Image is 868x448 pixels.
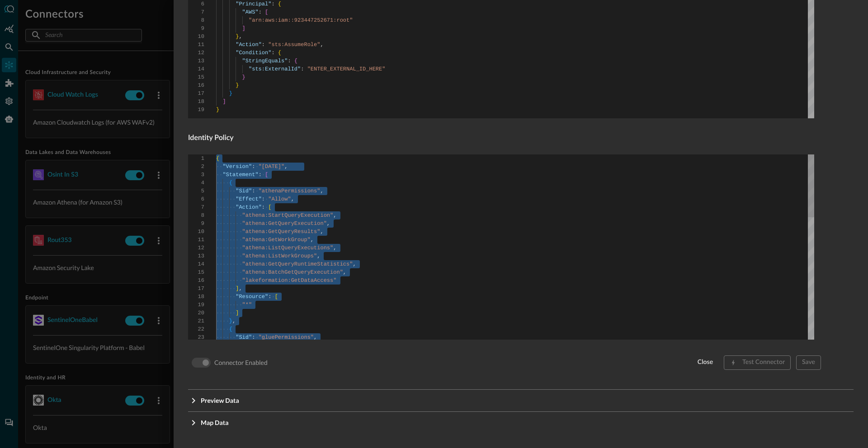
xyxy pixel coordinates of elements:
[188,268,204,276] div: 15
[188,260,204,268] div: 14
[188,163,204,171] div: 2
[188,133,821,144] h4: Identity Policy
[222,172,258,178] span: "Statement"
[320,188,323,194] span: ,
[201,418,229,427] p: Map Data
[222,163,252,170] span: "Version"
[188,65,204,73] div: 14
[259,9,262,15] span: :
[242,220,327,227] span: "athena:GetQueryExecution"
[259,334,314,341] span: "gluePermissions"
[242,245,334,251] span: "athena:ListQueryExecutions"
[311,237,314,243] span: ,
[214,358,268,367] p: Connector Enabled
[268,196,291,202] span: "Allow"
[249,17,353,23] span: "arn:aws:iam::923447252671:root"
[188,301,204,309] div: 19
[188,236,204,244] div: 11
[188,41,204,49] div: 11
[188,317,204,325] div: 21
[188,412,854,434] button: Map Data
[242,269,343,275] span: "athena:BatchGetQueryExecution"
[252,188,255,194] span: :
[259,172,262,178] span: :
[268,204,271,210] span: [
[239,33,242,40] span: ,
[242,212,334,219] span: "athena:StartQueryExecution"
[188,106,204,114] div: 19
[242,277,337,284] span: "lakeformation:GetDataAccess"
[291,196,294,202] span: ,
[724,355,791,370] span: This connection must be saved before testing
[265,172,268,178] span: [
[317,253,320,259] span: ,
[188,228,204,236] div: 10
[236,82,239,89] span: }
[188,89,204,98] div: 17
[236,42,262,48] span: "Action"
[265,9,268,15] span: [
[242,58,288,64] span: "StringEquals"
[188,309,204,317] div: 20
[232,318,236,324] span: ,
[268,42,320,48] span: "sts:AssumeRole"
[188,390,854,411] button: Preview Data
[259,188,321,194] span: "athenaPermissions"
[236,33,239,40] span: }
[278,50,281,56] span: {
[188,276,204,285] div: 16
[692,355,718,370] button: close
[188,8,204,16] div: 7
[249,66,301,72] span: "sts:ExternalId"
[320,229,323,235] span: ,
[188,179,204,187] div: 4
[188,24,204,33] div: 9
[284,163,288,170] span: ,
[333,212,336,219] span: ,
[271,50,274,56] span: :
[242,25,245,32] span: ]
[229,180,232,186] span: {
[252,334,255,341] span: :
[188,219,204,228] div: 9
[259,163,285,170] span: "[DATE]"
[343,269,346,275] span: ,
[314,334,317,341] span: ,
[188,57,204,65] div: 13
[188,98,204,106] div: 18
[188,285,204,293] div: 17
[333,245,336,251] span: ,
[188,395,199,406] svg: Expand More
[327,220,330,227] span: ,
[278,1,281,7] span: {
[188,81,204,89] div: 16
[188,211,204,219] div: 8
[301,66,304,72] span: :
[188,49,204,57] div: 12
[222,98,226,105] span: ]
[236,188,252,194] span: "Sid"
[188,171,204,179] div: 3
[307,66,386,72] span: "ENTER_EXTERNAL_ID_HERE"
[229,318,232,324] span: }
[236,204,262,210] span: "Action"
[188,417,199,428] svg: Expand More
[239,285,242,292] span: ,
[236,50,271,56] span: "Condition"
[229,90,232,97] span: }
[262,196,265,202] span: :
[271,1,274,7] span: :
[275,294,278,300] span: [
[188,333,204,341] div: 23
[268,294,271,300] span: :
[188,203,204,211] div: 7
[236,196,262,202] span: "Effect"
[229,326,232,332] span: {
[236,285,239,292] span: ]
[796,355,821,370] span: Please fill out all required fields before saving
[294,58,297,64] span: {
[216,107,219,113] span: }
[216,155,219,162] span: {
[242,229,321,235] span: "athena:GetQueryResults"
[201,396,239,405] p: Preview Data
